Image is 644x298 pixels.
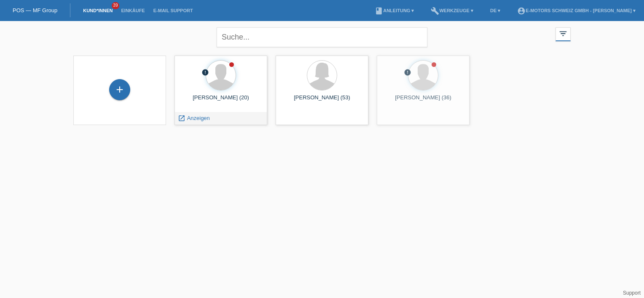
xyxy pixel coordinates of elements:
a: buildWerkzeuge ▾ [427,8,478,13]
span: 39 [112,2,119,9]
i: launch [178,114,185,122]
i: account_circle [517,7,526,15]
i: filter_list [558,29,568,38]
a: Kund*innen [79,8,117,13]
div: [PERSON_NAME] (20) [181,94,260,108]
a: POS — MF Group [13,7,57,13]
a: Einkäufe [117,8,149,13]
a: launch Anzeigen [178,115,210,121]
i: error [404,69,411,76]
input: Suche... [217,27,427,47]
a: bookAnleitung ▾ [370,8,418,13]
div: [PERSON_NAME] (36) [384,94,463,108]
div: Kund*in hinzufügen [110,82,130,97]
i: build [431,7,439,15]
a: DE ▾ [486,8,504,13]
div: [PERSON_NAME] (53) [282,94,362,108]
div: Unbestätigt, in Bearbeitung [201,69,209,77]
a: account_circleE-Motors Schweiz GmbH - [PERSON_NAME] ▾ [513,8,640,13]
i: book [375,7,383,15]
span: Anzeigen [187,115,210,121]
div: Unbestätigt, in Bearbeitung [404,69,411,77]
a: E-Mail Support [149,8,197,13]
i: error [201,69,209,76]
a: Support [623,290,641,296]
